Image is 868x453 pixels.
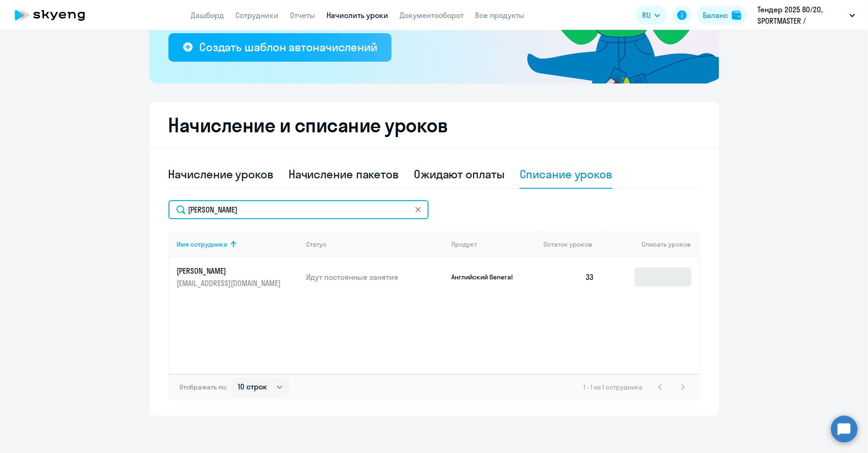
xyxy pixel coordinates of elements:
[290,10,316,20] a: Отчеты
[289,166,399,182] div: Начисление пакетов
[236,10,279,20] a: Сотрудники
[543,240,592,249] span: Остаток уроков
[757,4,846,27] p: Тендер 2025 80/20, SPORTMASTER / Спортмастер
[451,240,477,249] div: Продукт
[177,240,299,249] div: Имя сотрудника
[177,278,283,288] p: [EMAIL_ADDRESS][DOMAIN_NAME]
[536,257,602,297] td: 33
[451,273,523,281] p: Английский General
[635,6,667,25] button: RU
[697,6,747,25] button: Балансbalance
[584,383,643,391] span: 1 - 1 из 1 сотрудника
[327,10,389,20] a: Начислить уроки
[306,240,444,249] div: Статус
[543,240,602,249] div: Остаток уроков
[451,240,536,249] div: Продукт
[414,166,504,182] div: Ожидают оплаты
[191,10,224,20] a: Дашборд
[642,9,651,21] span: RU
[476,10,525,20] a: Все продукты
[400,10,464,20] a: Документооборот
[199,39,377,55] div: Создать шаблон автоначислений
[177,266,283,276] p: [PERSON_NAME]
[703,9,728,21] div: Баланс
[168,166,273,182] div: Начисление уроков
[732,10,741,20] img: balance
[753,4,860,27] button: Тендер 2025 80/20, SPORTMASTER / Спортмастер
[168,114,700,137] h2: Начисление и списание уроков
[177,240,228,249] div: Имя сотрудника
[306,240,327,249] div: Статус
[520,166,613,182] div: Списание уроков
[168,200,429,219] input: Поиск по имени, email, продукту или статусу
[168,33,392,62] button: Создать шаблон автоначислений
[306,272,444,282] p: Идут постоянные занятия
[180,383,228,391] span: Отображать по:
[602,231,699,257] th: Списать уроков
[177,266,299,288] a: [PERSON_NAME][EMAIL_ADDRESS][DOMAIN_NAME]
